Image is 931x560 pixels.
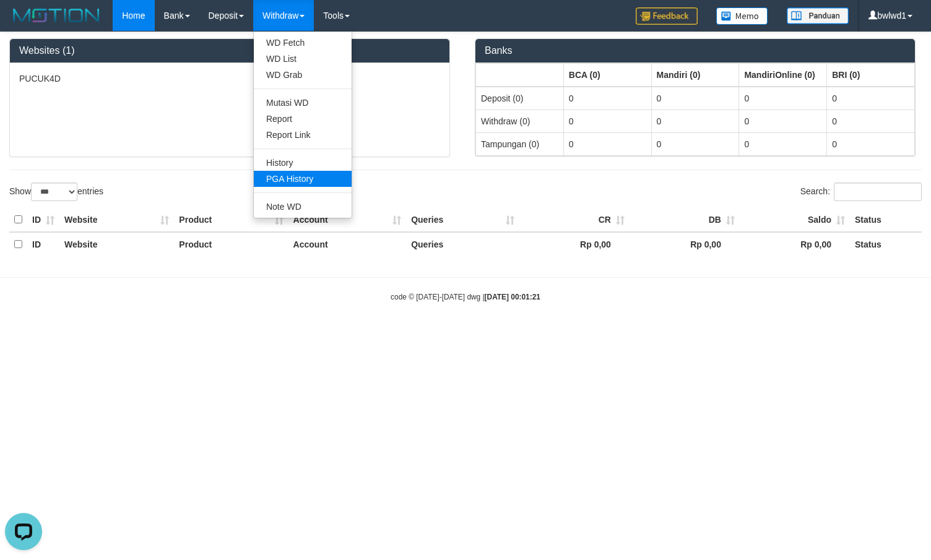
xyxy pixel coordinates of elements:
[476,132,564,155] td: Tampungan (0)
[254,51,352,67] a: WD List
[59,232,174,256] th: Website
[485,45,906,56] h3: Banks
[31,183,77,201] select: Showentries
[254,111,352,127] a: Report
[630,208,740,232] th: DB
[9,6,103,25] img: MOTION_logo.png
[651,110,739,132] td: 0
[5,5,42,42] button: Open LiveChat chat widget
[563,132,651,155] td: 0
[519,208,630,232] th: CR
[651,63,739,87] th: Group: activate to sort column ascending
[406,208,519,232] th: Queries
[787,7,849,24] img: panduan.png
[288,208,407,232] th: Account
[563,110,651,132] td: 0
[254,35,352,51] a: WD Fetch
[740,232,850,256] th: Rp 0,00
[476,63,564,87] th: Group: activate to sort column ascending
[563,87,651,110] td: 0
[254,155,352,171] a: History
[254,95,352,111] a: Mutasi WD
[827,110,915,132] td: 0
[254,67,352,83] a: WD Grab
[27,208,59,232] th: ID
[174,208,288,232] th: Product
[19,72,440,85] p: PUCUK4D
[630,232,740,256] th: Rp 0,00
[850,208,922,232] th: Status
[19,45,440,56] h3: Websites (1)
[485,293,540,301] strong: [DATE] 00:01:21
[476,110,564,132] td: Withdraw (0)
[651,132,739,155] td: 0
[59,208,174,232] th: Website
[476,87,564,110] td: Deposit (0)
[27,232,59,256] th: ID
[254,127,352,143] a: Report Link
[740,208,850,232] th: Saldo
[716,7,768,25] img: Button%20Memo.svg
[9,183,103,201] label: Show entries
[800,183,922,201] label: Search:
[739,63,827,87] th: Group: activate to sort column ascending
[739,110,827,132] td: 0
[254,199,352,215] a: Note WD
[406,232,519,256] th: Queries
[391,293,540,301] small: code © [DATE]-[DATE] dwg |
[827,132,915,155] td: 0
[651,87,739,110] td: 0
[174,232,288,256] th: Product
[636,7,698,25] img: Feedback.jpg
[834,183,922,201] input: Search:
[739,132,827,155] td: 0
[563,63,651,87] th: Group: activate to sort column ascending
[827,63,915,87] th: Group: activate to sort column ascending
[739,87,827,110] td: 0
[850,232,922,256] th: Status
[519,232,630,256] th: Rp 0,00
[288,232,407,256] th: Account
[827,87,915,110] td: 0
[254,171,352,187] a: PGA History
